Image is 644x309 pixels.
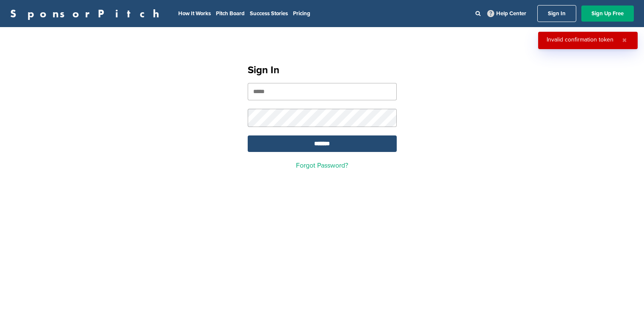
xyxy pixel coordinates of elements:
h1: Sign In [248,63,397,78]
a: Pricing [293,10,310,17]
a: Pitch Board [216,10,245,17]
a: SponsorPitch [10,8,165,19]
a: How It Works [178,10,211,17]
a: Sign Up Free [581,6,634,22]
a: Sign In [537,5,576,22]
div: Invalid confirmation token [547,37,614,43]
a: Help Center [486,8,528,19]
button: Close [620,37,629,44]
a: Forgot Password? [296,161,348,170]
a: Success Stories [250,10,288,17]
